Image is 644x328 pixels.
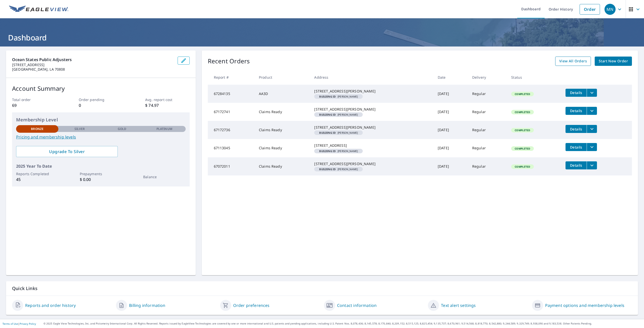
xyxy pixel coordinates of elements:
em: Building ID [319,131,336,134]
td: Regular [468,121,507,139]
p: Quick Links [12,285,632,292]
td: Regular [468,157,507,175]
button: detailsBtn-67072011 [566,161,587,169]
span: Details [569,145,584,150]
td: Regular [468,139,507,157]
a: Terms of Use [3,322,18,325]
p: Prepayments [80,171,122,176]
span: [PERSON_NAME] [316,95,361,98]
img: EV Logo [9,6,68,13]
p: Account Summary [12,84,190,93]
td: [DATE] [434,85,468,103]
td: Claims Ready [255,139,310,157]
p: Gold [118,127,126,131]
td: Claims Ready [255,157,310,175]
button: filesDropdownBtn-67172736 [587,125,597,133]
h1: Dashboard [6,32,638,43]
p: Balance [143,174,185,179]
a: Pricing and membership levels [16,134,186,140]
p: 0 [79,102,123,108]
button: filesDropdownBtn-67072011 [587,161,597,169]
p: Membership Level [16,116,186,123]
th: Report # [208,70,255,85]
span: Completed [512,165,533,168]
th: Status [507,70,561,85]
p: Bronze [31,127,44,131]
button: filesDropdownBtn-67113045 [587,143,597,151]
a: Order preferences [233,302,270,308]
td: AA3D [255,85,310,103]
td: 67072011 [208,157,255,175]
span: Upgrade To Silver [20,149,114,154]
td: 67113045 [208,139,255,157]
em: Building ID [319,95,336,98]
td: [DATE] [434,103,468,121]
p: Ocean States Public Adjusters [12,57,174,63]
span: View All Orders [559,58,587,64]
span: Start New Order [599,58,628,64]
span: Completed [512,147,533,150]
span: [PERSON_NAME] [316,168,361,170]
a: Privacy Policy [20,322,36,325]
p: Platinum [156,127,172,131]
p: | [3,322,36,325]
p: Recent Orders [208,57,250,66]
div: [STREET_ADDRESS][PERSON_NAME] [314,125,429,130]
p: $ 74.97 [145,102,189,108]
span: Completed [512,110,533,114]
p: © 2025 Eagle View Technologies, Inc. and Pictometry International Corp. All Rights Reserved. Repo... [44,322,641,325]
th: Product [255,70,310,85]
td: Claims Ready [255,121,310,139]
a: Start New Order [595,57,632,66]
em: Building ID [319,113,336,116]
td: [DATE] [434,121,468,139]
td: [DATE] [434,139,468,157]
span: Completed [512,128,533,132]
div: [STREET_ADDRESS][PERSON_NAME] [314,89,429,94]
p: 69 [12,102,56,108]
a: Upgrade To Silver [16,146,118,157]
td: Regular [468,85,507,103]
span: Details [569,163,584,168]
a: Reports and order history [25,302,76,308]
th: Address [310,70,433,85]
p: Order pending [79,97,123,102]
div: [STREET_ADDRESS][PERSON_NAME] [314,107,429,112]
p: 45 [16,176,58,182]
td: [DATE] [434,157,468,175]
div: [STREET_ADDRESS] [314,143,429,148]
p: Total order [12,97,56,102]
p: $ 0.00 [80,176,122,182]
td: Regular [468,103,507,121]
em: Building ID [319,150,336,152]
button: detailsBtn-67172741 [566,107,587,115]
td: 67172741 [208,103,255,121]
th: Delivery [468,70,507,85]
button: filesDropdownBtn-67172741 [587,107,597,115]
button: detailsBtn-67113045 [566,143,587,151]
span: Details [569,108,584,113]
td: 67172736 [208,121,255,139]
button: filesDropdownBtn-67284135 [587,89,597,97]
a: Payment options and membership levels [545,302,624,308]
p: [STREET_ADDRESS] [12,63,174,67]
button: detailsBtn-67172736 [566,125,587,133]
p: 2025 Year To Date [16,163,186,169]
td: 67284135 [208,85,255,103]
p: Reports Completed [16,171,58,176]
span: Details [569,90,584,95]
p: [GEOGRAPHIC_DATA], LA 70808 [12,67,174,72]
a: Contact information [337,302,377,308]
span: Details [569,127,584,131]
em: Building ID [319,168,336,170]
div: [STREET_ADDRESS][PERSON_NAME] [314,161,429,166]
span: [PERSON_NAME] [316,131,361,134]
div: MN [605,4,616,15]
p: Silver [74,127,85,131]
a: Order [580,4,600,15]
a: Text alert settings [441,302,476,308]
span: [PERSON_NAME] [316,113,361,116]
th: Date [434,70,468,85]
td: Claims Ready [255,103,310,121]
a: View All Orders [555,57,591,66]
